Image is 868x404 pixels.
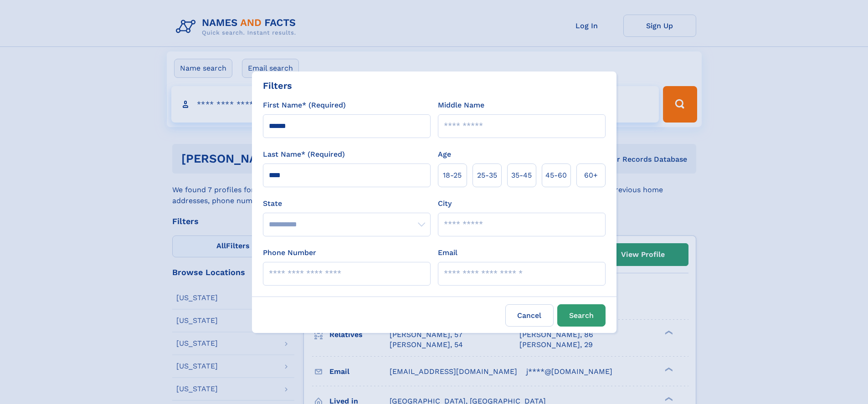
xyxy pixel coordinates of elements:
label: Phone Number [263,247,316,258]
span: 25‑35 [477,170,497,181]
label: Middle Name [438,100,484,111]
label: Last Name* (Required) [263,149,345,160]
label: City [438,198,452,209]
button: Search [557,304,606,327]
label: Age [438,149,451,160]
label: Cancel [505,304,554,327]
label: First Name* (Required) [263,100,346,111]
span: 18‑25 [443,170,462,181]
label: State [263,198,431,209]
label: Email [438,247,457,258]
span: 45‑60 [545,170,567,181]
span: 60+ [584,170,598,181]
span: 35‑45 [511,170,532,181]
div: Filters [263,79,292,92]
